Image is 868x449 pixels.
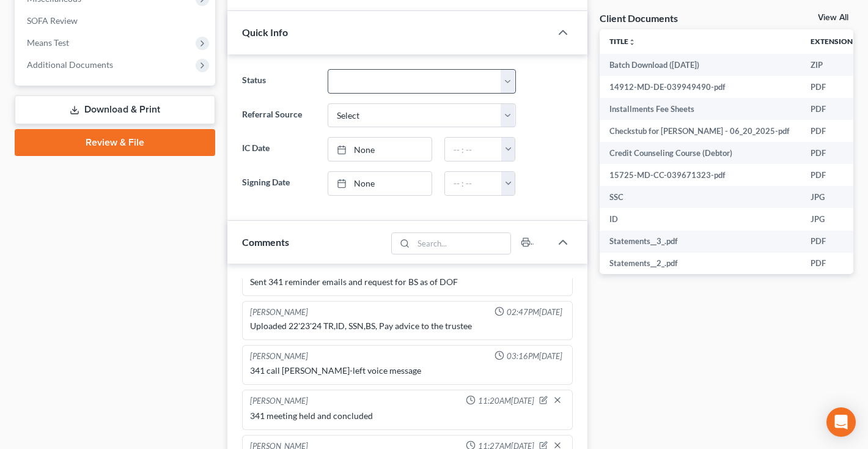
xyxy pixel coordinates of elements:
i: unfold_more [628,39,636,46]
a: None [328,172,432,195]
td: ID [600,208,801,230]
div: Open Intercom Messenger [826,407,856,437]
td: 15725-MD-CC-039671323-pdf [600,164,801,186]
input: -- : -- [445,138,502,161]
label: Signing Date [236,171,322,196]
label: Status [236,69,322,94]
a: View All [818,13,848,22]
div: [PERSON_NAME] [250,351,308,362]
div: Client Documents [600,12,678,24]
div: Uploaded 22'23'24 TR,ID, SSN,BS, Pay advice to the trustee [250,320,565,332]
input: -- : -- [445,172,502,195]
a: None [328,138,432,161]
span: Quick Info [242,26,288,38]
label: Referral Source [236,103,322,128]
td: Installments Fee Sheets [600,98,801,120]
td: Statements__3_.pdf [600,231,801,253]
td: Checkstub for [PERSON_NAME] - 06_20_2025-pdf [600,120,801,142]
span: 02:47PM[DATE] [507,306,562,318]
div: 341 meeting held and concluded [250,410,565,422]
span: Means Test [27,37,69,48]
td: SSC [600,186,801,208]
td: Credit Counseling Course (Debtor) [600,142,801,164]
a: Titleunfold_more [609,37,636,46]
div: [PERSON_NAME] [250,395,308,407]
span: 11:20AM[DATE] [478,395,534,407]
a: Download & Print [15,95,215,124]
td: Batch Download ([DATE]) [600,54,801,76]
span: Comments [242,236,289,248]
span: SOFA Review [27,15,78,26]
a: Review & File [15,129,215,156]
i: unfold_more [853,39,860,46]
span: 03:16PM[DATE] [507,351,562,362]
div: [PERSON_NAME] [250,306,308,318]
label: IC Date [236,137,322,161]
div: Sent 341 reminder emails and request for BS as of DOF [250,276,565,288]
a: Extensionunfold_more [811,37,860,46]
td: 14912-MD-DE-039949490-pdf [600,76,801,98]
input: Search... [414,233,511,254]
a: SOFA Review [17,10,215,32]
span: Additional Documents [27,59,113,70]
div: 341 call [PERSON_NAME]-left voice message [250,365,565,377]
td: Statements__2_.pdf [600,253,801,275]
